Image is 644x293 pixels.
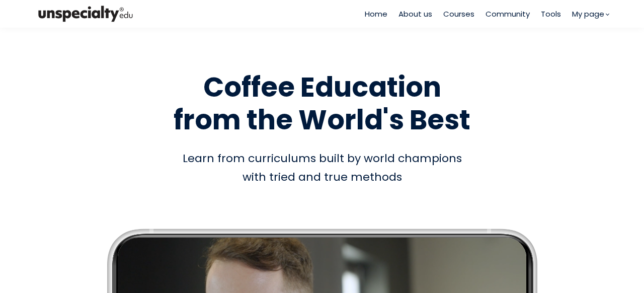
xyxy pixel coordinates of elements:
[35,149,609,187] div: Learn from curriculums built by world champions with tried and true methods
[486,8,530,20] a: Community
[35,71,609,136] h1: Coffee Education from the World's Best
[443,8,474,20] a: Courses
[572,8,609,20] a: My page
[572,8,604,20] span: My page
[35,4,136,24] img: bc390a18feecddb333977e298b3a00a1.png
[541,8,561,20] a: Tools
[365,8,387,20] a: Home
[398,8,432,20] a: About us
